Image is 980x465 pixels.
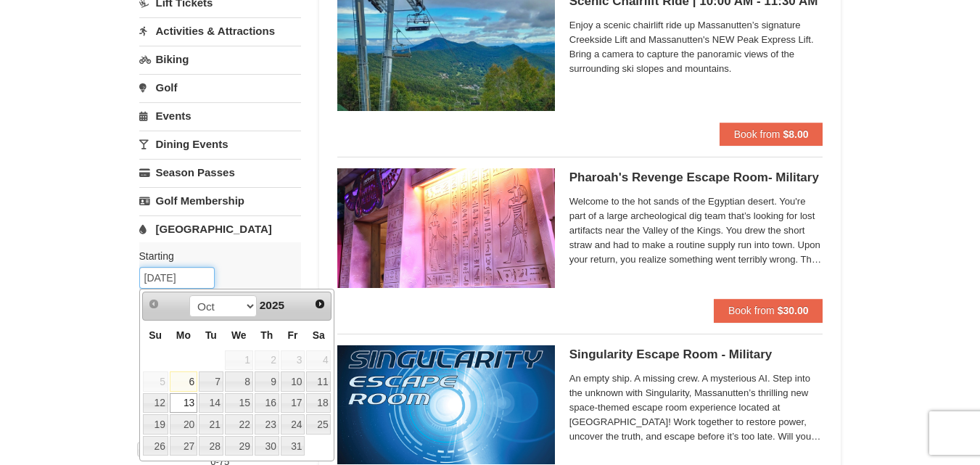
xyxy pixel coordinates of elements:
[281,414,305,435] a: 24
[569,194,823,267] span: Welcome to the hot sands of the Egyptian desert. You're part of a large archeological dig team th...
[783,128,808,140] strong: $8.00
[734,128,781,140] span: Book from
[778,305,809,316] strong: $30.00
[148,298,160,310] span: Prev
[306,414,331,435] a: 25
[199,414,223,435] a: 21
[714,299,823,322] button: Book from $30.00
[281,350,305,371] span: 3
[306,350,331,371] span: 4
[143,371,168,392] span: 5
[569,170,823,185] h5: Pharoah's Revenge Escape Room- Military
[139,187,301,214] a: Golf Membership
[176,329,191,341] span: Monday
[569,371,823,444] span: An empty ship. A missing crew. A mysterious AI. Step into the unknown with Singularity, Massanutt...
[255,350,279,371] span: 2
[281,393,305,413] a: 17
[281,371,305,392] a: 10
[139,46,301,73] a: Biking
[225,436,253,456] a: 29
[170,371,197,392] a: 6
[337,345,555,464] img: 6619913-520-2f5f5301.jpg
[170,414,197,435] a: 20
[199,371,223,392] a: 7
[139,249,290,263] label: Starting
[143,436,168,456] a: 26
[306,393,331,413] a: 18
[139,215,301,242] a: [GEOGRAPHIC_DATA]
[720,123,823,146] button: Book from $8.00
[288,329,298,341] span: Friday
[260,329,273,341] span: Thursday
[143,393,168,413] a: 12
[260,299,284,311] span: 2025
[170,393,197,413] a: 13
[225,350,253,371] span: 1
[225,371,253,392] a: 8
[255,414,279,435] a: 23
[149,329,162,341] span: Sunday
[139,102,301,129] a: Events
[139,74,301,101] a: Golf
[139,159,301,186] a: Season Passes
[313,329,325,341] span: Saturday
[231,329,247,341] span: Wednesday
[314,298,326,310] span: Next
[569,347,823,362] h5: Singularity Escape Room - Military
[281,436,305,456] a: 31
[310,294,330,314] a: Next
[139,17,301,44] a: Activities & Attractions
[144,294,165,314] a: Prev
[337,168,555,287] img: 6619913-410-20a124c9.jpg
[255,371,279,392] a: 9
[225,393,253,413] a: 15
[199,393,223,413] a: 14
[143,414,168,435] a: 19
[569,18,823,76] span: Enjoy a scenic chairlift ride up Massanutten’s signature Creekside Lift and Massanutten's NEW Pea...
[205,329,217,341] span: Tuesday
[255,436,279,456] a: 30
[728,305,775,316] span: Book from
[255,393,279,413] a: 16
[306,371,331,392] a: 11
[139,131,301,157] a: Dining Events
[225,414,253,435] a: 22
[199,436,223,456] a: 28
[170,436,197,456] a: 27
